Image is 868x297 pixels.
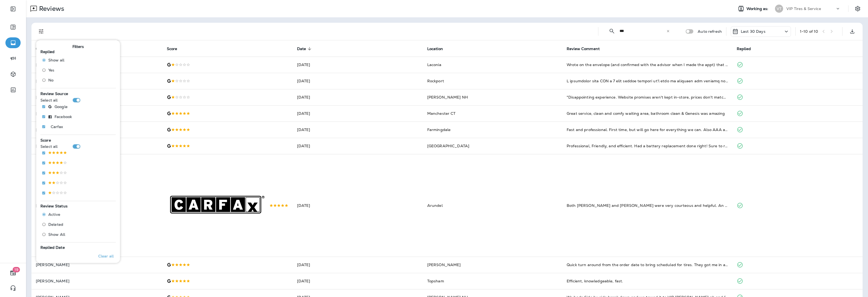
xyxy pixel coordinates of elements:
[293,73,423,89] td: [DATE]
[48,58,64,62] span: Show all
[293,122,423,138] td: [DATE]
[37,5,64,13] p: Reviews
[698,29,722,34] p: Auto refresh
[5,4,21,14] button: Expand Sidebar
[786,6,821,11] p: VIP Tires & Service
[427,79,444,83] span: Rockport
[607,26,617,37] button: Collapse Search
[567,47,600,51] span: Review Comment
[40,92,68,96] span: Review Source
[55,115,72,119] p: Facebook
[36,263,158,267] p: [PERSON_NAME]
[737,46,758,51] span: Replied
[40,204,68,208] span: Review Status
[427,127,451,132] span: Farmingdale
[427,111,456,116] span: Manchester CT
[427,279,444,283] span: Topsham
[51,125,63,129] p: Carfax
[567,111,728,116] div: Great service, clean and comfy waiting area, bathroom clean & Genesis was amazing
[427,47,443,51] span: Location
[293,89,423,105] td: [DATE]
[5,267,21,278] button: 19
[567,143,728,149] div: Professional, Friendly, and efficient. Had a battery replacement done right! Sure to return. Than...
[293,138,423,154] td: [DATE]
[297,46,313,51] span: Date
[567,62,728,67] div: Wrote on the envelope (and confirmed with the advisor when I made the appt) that we only wanted a...
[40,49,55,54] span: Replied
[800,29,818,34] div: 1 - 10 of 10
[48,78,53,82] span: No
[48,223,63,227] span: Deleted
[847,26,858,37] button: Export as CSV
[36,279,158,283] p: [PERSON_NAME]
[40,245,65,250] span: Replied Date
[167,47,177,51] span: Score
[746,6,770,11] span: Working as:
[567,203,728,208] div: Both Kim and Darin were very courteous and helpful. An excellent experience.
[293,105,423,122] td: [DATE]
[427,203,443,208] span: Arundel
[297,47,306,51] span: Date
[567,262,728,267] div: Quick turn around from the order date to bring scheduled for tires. They got me in and out in abo...
[427,95,468,100] span: [PERSON_NAME] NH
[567,127,728,132] div: Fast and professional. First time, but will go here for everything we can. Also AAA and Military ...
[167,46,184,51] span: Score
[567,78,728,84] div: I previously gave VIP a 5 star review because it's easy to schedule and usually relatively quick....
[40,98,58,102] p: Select all
[567,278,728,284] div: Efficient, knowledgeable, fast.
[293,257,423,273] td: [DATE]
[427,262,461,267] span: [PERSON_NAME]
[853,4,863,14] button: Settings
[293,273,423,289] td: [DATE]
[427,46,450,51] span: Location
[36,37,120,263] div: Filters
[98,254,113,258] p: Clear all
[567,46,607,51] span: Review Comment
[293,57,423,73] td: [DATE]
[293,154,423,257] td: [DATE]
[36,26,47,37] button: Filters
[40,144,58,149] p: Select all
[567,94,728,100] div: "Disappointing experience. Website promises aren't kept in-store, prices don't match. Was told by...
[13,267,20,272] span: 19
[741,29,765,34] p: Last 30 Days
[40,138,51,143] span: Score
[427,62,441,67] span: Laconia
[48,213,60,217] span: Active
[48,233,65,237] span: Show All
[48,68,54,72] span: Yes
[96,249,116,263] button: Clear all
[427,143,469,148] span: [GEOGRAPHIC_DATA]
[72,44,84,49] span: Filters
[737,47,751,51] span: Replied
[55,105,68,109] p: Google
[775,5,783,13] div: VT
